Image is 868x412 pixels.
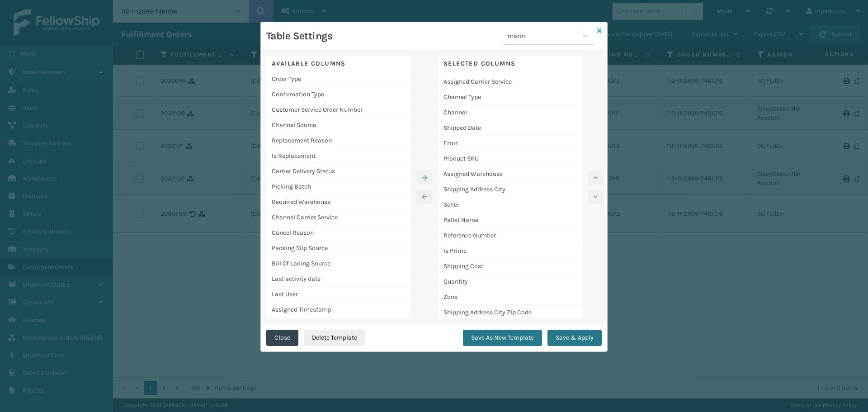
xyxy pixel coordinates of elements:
[266,29,332,43] h3: Table Settings
[266,271,411,287] div: Last activity date
[438,90,583,105] div: Channel Type
[438,274,583,289] div: Quantity
[266,210,411,225] div: Channel Carrier Service
[266,133,411,148] div: Replacement Reason
[266,179,411,194] div: Picking Batch
[266,102,411,118] div: Customer Service Order Number
[266,256,411,271] div: Bill Of Lading Source
[266,330,298,346] button: Close
[438,243,583,259] div: Is Prime
[266,56,411,71] div: Available Columns
[266,241,411,256] div: Packing Slip Source
[304,330,365,346] button: Delete Template
[438,120,583,136] div: Shipped Date
[438,197,583,213] div: Seller
[438,74,583,90] div: Assigned Carrier Service
[438,151,583,166] div: Product SKU
[266,118,411,133] div: Channel Source
[266,71,411,87] div: Order Type
[438,182,583,197] div: Shipping Address City
[438,289,583,305] div: Zone
[438,213,583,228] div: Pallet Name
[463,330,542,346] button: Save As New Template
[547,330,602,346] button: Save & Apply
[438,228,583,243] div: Reference Number
[438,136,583,151] div: Error
[266,87,411,102] div: Confirmation Type
[266,302,411,317] div: Assigned Timestamp
[438,166,583,182] div: Assigned Warehouse
[266,225,411,241] div: Cancel Reason
[508,31,578,41] div: marin
[438,305,583,320] div: Shipping Address City Zip Code
[438,259,583,274] div: Shipping Cost
[266,194,411,210] div: Required Warehouse
[266,148,411,164] div: Is Replacement
[438,56,583,71] div: Selected Columns
[266,164,411,179] div: Carrier Delivery Status
[438,105,583,120] div: Channel
[266,287,411,302] div: Last User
